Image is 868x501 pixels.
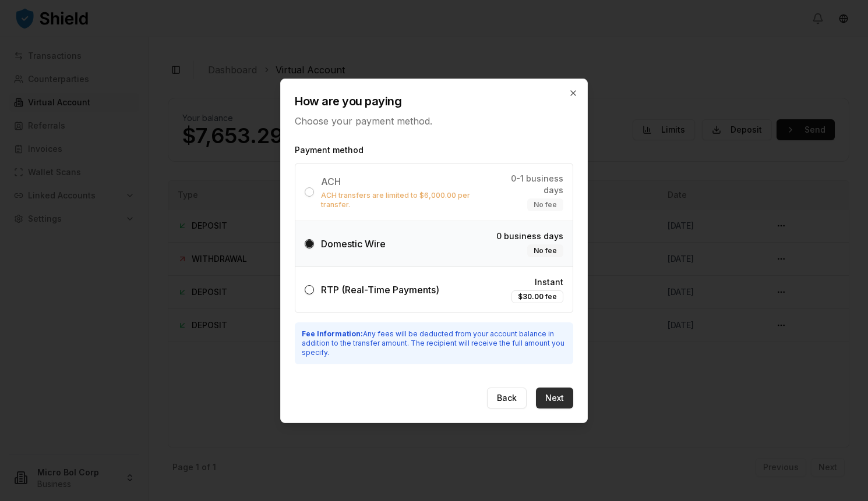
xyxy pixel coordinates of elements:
span: Domestic Wire [321,238,386,250]
strong: Fee Information: [302,329,363,338]
p: Any fees will be deducted from your account balance in addition to the transfer amount. The recip... [302,329,566,357]
button: ACHACH transfers are limited to $6,000.00 per transfer.0-1 business daysNo fee [305,187,314,197]
span: ACH [321,176,341,187]
span: 0 business days [496,230,563,242]
p: Choose your payment method. [295,114,573,128]
label: Payment method [295,144,573,156]
span: RTP (Real-Time Payments) [321,284,439,296]
div: No fee [527,244,563,257]
button: Next [536,388,573,408]
span: Instant [535,276,563,288]
h2: How are you paying [295,93,573,109]
button: Domestic Wire0 business daysNo fee [305,239,314,248]
p: ACH transfers are limited to $6,000.00 per transfer. [321,191,492,209]
div: $30.00 fee [511,290,563,303]
span: 0-1 business days [492,173,563,196]
button: RTP (Real-Time Payments)Instant$30.00 fee [305,285,314,294]
div: No fee [527,198,563,211]
button: Back [487,388,527,408]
